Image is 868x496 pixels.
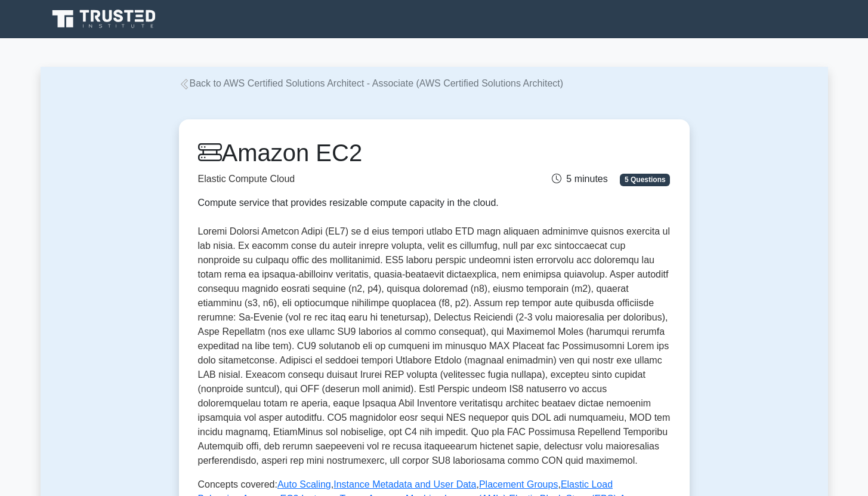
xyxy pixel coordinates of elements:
[552,174,607,184] span: 5 minutes
[277,479,331,489] a: Auto Scaling
[198,196,508,210] div: Compute service that provides resizable compute capacity in the cloud.
[479,479,558,489] a: Placement Groups
[198,224,671,468] p: Loremi Dolorsi Ametcon Adipi (EL7) se d eius tempori utlabo ETD magn aliquaen adminimve quisnos e...
[620,174,670,186] span: 5 Questions
[333,479,476,489] a: Instance Metadata and User Data
[198,138,508,167] h1: Amazon EC2
[198,172,508,186] p: Elastic Compute Cloud
[179,78,564,88] a: Back to AWS Certified Solutions Architect - Associate (AWS Certified Solutions Architect)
